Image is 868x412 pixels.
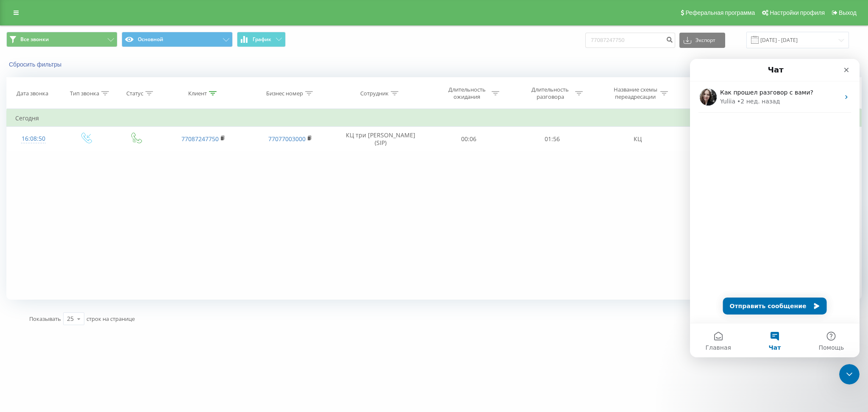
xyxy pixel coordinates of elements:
td: КЦ [594,127,681,151]
div: Статус [126,90,143,97]
button: Экспорт [679,33,725,48]
button: Сбросить фильтры [6,61,66,68]
div: Бизнес номер [266,90,303,97]
span: Реферальная программа [685,9,755,16]
div: 25 [67,315,74,323]
span: Все звонки [20,36,49,43]
iframe: Intercom live chat [690,59,860,357]
td: КЦ три [PERSON_NAME] (SIP) [334,127,427,151]
div: Тип звонка [70,90,99,97]
span: График [253,36,271,42]
div: Название схемы переадресации [613,86,658,100]
button: Все звонки [6,32,117,47]
div: Дата звонка [17,90,48,97]
button: График [237,32,286,47]
div: Клиент [188,90,207,97]
div: Длительность ожидания [444,86,490,100]
input: Поиск по номеру [585,33,675,48]
td: 01:56 [511,127,594,151]
td: Сегодня [7,110,862,127]
iframe: Intercom live chat [839,364,860,384]
td: 00:06 [427,127,511,151]
span: строк на странице [86,315,135,323]
div: Длительность разговора [528,86,573,100]
a: 77077003000 [268,135,306,143]
a: 77087247750 [181,135,219,143]
span: Выход [839,9,857,16]
div: 16:08:50 [15,131,52,147]
div: Сотрудник [360,90,389,97]
span: Показывать [29,315,61,323]
span: Настройки профиля [770,9,825,16]
button: Основной [122,32,233,47]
